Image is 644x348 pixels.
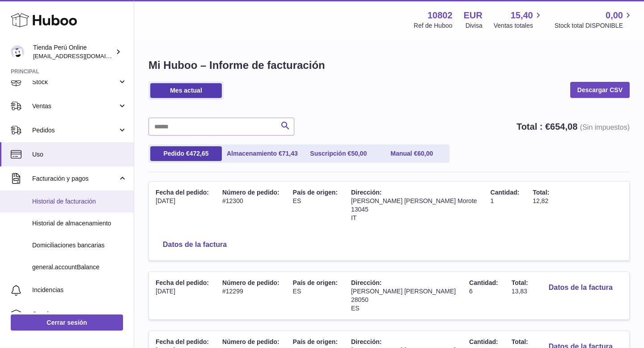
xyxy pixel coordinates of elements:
td: [DATE] [149,272,216,319]
span: 15,40 [511,9,533,21]
span: Total: [512,279,528,286]
span: Incidencias [32,286,127,294]
span: País de origen: [293,189,338,196]
span: Cantidad: [469,279,498,286]
span: [PERSON_NAME] [PERSON_NAME] Morote [351,197,477,204]
td: #12300 [216,182,286,229]
div: Ref de Huboo [414,21,452,30]
span: Total: [533,189,549,196]
span: Canales [32,310,127,318]
span: Facturación y pagos [32,174,118,183]
span: País de origen: [293,279,338,286]
span: Número de pedido: [222,279,280,286]
td: ES [286,182,344,229]
span: Fecha del pedido: [156,189,209,196]
td: 6 [462,272,505,319]
span: 50,00 [351,150,367,157]
span: 13045 [351,206,369,213]
span: Número de pedido: [222,338,280,345]
a: Suscripción €50,00 [303,146,374,161]
span: 60,00 [417,150,433,157]
span: Fecha del pedido: [156,279,209,286]
span: 71,43 [282,150,298,157]
span: Historial de facturación [32,197,127,206]
strong: EUR [464,9,483,21]
span: 12,82 [533,197,548,204]
h1: Mi Huboo – Informe de facturación [148,58,630,72]
span: Historial de almacenamiento [32,219,127,228]
span: Domiciliaciones bancarias [32,241,127,250]
td: #12299 [216,272,286,319]
span: Stock [32,78,118,86]
div: Tienda Perú Online [33,43,114,60]
span: Número de pedido: [222,189,280,196]
span: 0,00 [606,9,623,21]
span: Uso [32,150,127,159]
img: contacto@tiendaperuonline.com [11,45,24,59]
span: ES [351,305,360,312]
span: (Sin impuestos) [580,123,630,131]
span: País de origen: [293,338,338,345]
a: Pedido €472,65 [150,146,222,161]
strong: 10802 [428,9,453,21]
td: 1 [484,182,526,229]
span: 472,65 [190,150,209,157]
span: general.accountBalance [32,263,127,272]
td: ES [286,272,344,319]
a: 0,00 Stock total DISPONIBLE [555,9,633,30]
span: Total: [512,338,528,345]
span: Cantidad: [469,338,498,345]
a: Mes actual [150,83,222,98]
span: Cantidad: [491,189,520,196]
a: 15,40 Ventas totales [494,9,543,30]
a: Manual €60,00 [376,146,448,161]
div: Divisa [466,21,483,30]
td: [DATE] [149,182,216,229]
span: [PERSON_NAME] [PERSON_NAME] [351,288,456,295]
span: 13,83 [512,288,527,295]
a: Almacenamiento €71,43 [224,146,301,161]
a: Descargar CSV [570,82,630,98]
span: Dirección: [351,279,381,286]
span: Ventas totales [494,21,543,30]
strong: Total : € [517,122,630,132]
span: 654,08 [550,122,577,132]
button: Datos de la factura [156,236,234,254]
button: Datos de la factura [542,279,620,297]
span: Stock total DISPONIBLE [555,21,633,30]
span: IT [351,214,356,221]
span: Dirección: [351,338,381,345]
span: Ventas [32,102,118,110]
span: [EMAIL_ADDRESS][DOMAIN_NAME] [33,52,131,59]
span: Pedidos [32,126,118,135]
span: Dirección: [351,189,381,196]
span: Fecha del pedido: [156,338,209,345]
a: Cerrar sesión [11,314,123,331]
span: 28050 [351,296,369,303]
